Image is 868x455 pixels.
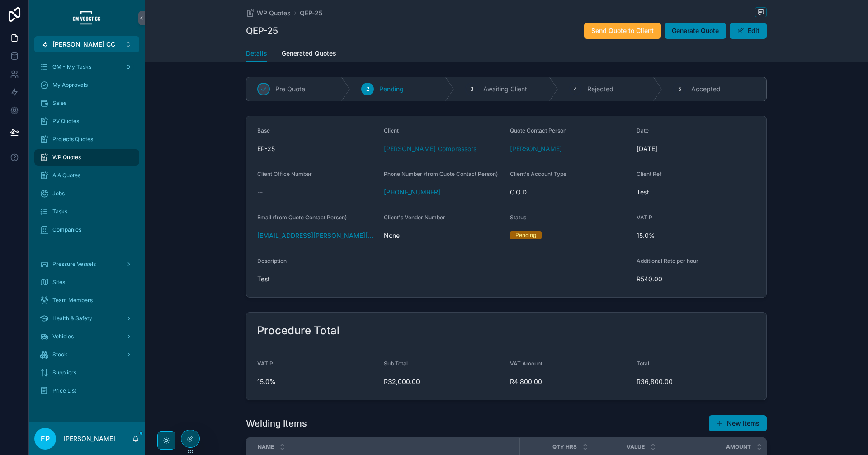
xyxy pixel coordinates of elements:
a: Tasks [34,204,139,220]
span: Qty Hrs [552,443,577,450]
button: Generate Quote [665,23,726,39]
div: 0 [123,62,134,72]
span: Jobs [52,190,65,197]
span: AIA Quotes [52,172,80,179]
span: VAT P [637,214,652,221]
span: Companies [52,226,81,233]
span: Team Members [52,297,93,304]
span: Phone Number (from Quote Contact Person) [384,171,498,177]
span: R36,800.00 [637,377,756,386]
span: R540.00 [637,275,756,284]
a: Suppliers [34,365,139,381]
a: Health & Safety [34,310,139,327]
a: Tracking [34,417,139,433]
span: Client Ref [637,171,662,177]
span: My Approvals [52,81,88,89]
span: Pressure Vessels [52,261,96,268]
span: Test [637,188,756,197]
span: Rejected [587,85,613,94]
span: Name [258,443,274,450]
span: [PERSON_NAME] CC [52,40,115,49]
h1: Welding Items [246,417,307,430]
span: WP Quotes [257,9,291,18]
span: None [384,231,503,240]
a: My Approvals [34,77,139,93]
a: [PERSON_NAME] Compressors [384,144,476,153]
span: Sales [52,100,66,107]
a: Pressure Vessels [34,256,139,272]
span: Description [257,257,287,264]
a: [PERSON_NAME] [510,144,562,153]
span: R32,000.00 [384,377,503,386]
span: Suppliers [52,369,76,376]
span: Projects Quotes [52,136,93,143]
span: Test [257,275,629,284]
span: Status [510,214,526,221]
span: 4 [574,85,577,93]
span: Awaiting Client [483,85,527,94]
a: QEP-25 [300,9,322,18]
span: VAT P [257,360,273,367]
a: AIA Quotes [34,167,139,184]
span: Send Quote to Client [591,26,654,35]
img: App logo [72,11,101,25]
span: EP [41,433,50,444]
a: Sales [34,95,139,111]
span: Generated Quotes [282,49,336,58]
div: Pending [515,231,536,239]
a: Stock [34,346,139,363]
span: PV Quotes [52,118,79,125]
span: C.O.D [510,188,629,197]
h2: Procedure Total [257,323,340,338]
span: Client Office Number [257,171,312,177]
button: Edit [730,23,767,39]
span: 2 [366,85,369,93]
a: Generated Quotes [282,45,336,63]
a: GM - My Tasks0 [34,59,139,75]
span: 3 [470,85,473,93]
span: Client's Vendor Number [384,214,445,221]
span: Total [637,360,649,367]
span: Tracking [52,422,75,429]
a: WP Quotes [246,9,291,18]
button: New Items [709,415,767,431]
span: 5 [678,85,681,93]
span: WP Quotes [52,154,81,161]
span: Pre Quote [275,85,305,94]
a: Sites [34,274,139,290]
span: R4,800.00 [510,377,629,386]
span: Sub Total [384,360,408,367]
a: [PHONE_NUMBER] [384,188,440,197]
button: Send Quote to Client [584,23,661,39]
span: EP-25 [257,144,377,153]
span: 15.0% [257,377,377,386]
span: Stock [52,351,67,358]
span: Vehicles [52,333,74,340]
a: Details [246,45,267,62]
div: scrollable content [29,52,145,422]
span: Generate Quote [672,26,719,35]
span: Base [257,127,270,134]
span: Quote Contact Person [510,127,566,134]
span: [DATE] [637,144,756,153]
span: Health & Safety [52,315,92,322]
span: Client [384,127,399,134]
a: Projects Quotes [34,131,139,147]
a: [EMAIL_ADDRESS][PERSON_NAME][DOMAIN_NAME] [257,231,377,240]
p: [PERSON_NAME] [63,434,115,443]
span: VAT Amount [510,360,542,367]
a: Jobs [34,185,139,202]
a: Price List [34,383,139,399]
a: Team Members [34,292,139,308]
span: Price List [52,387,76,394]
a: Companies [34,222,139,238]
span: Pending [379,85,404,94]
span: Additional Rate per hour [637,257,698,264]
span: Amount [726,443,751,450]
span: GM - My Tasks [52,63,91,71]
span: Client's Account Type [510,171,566,177]
a: WP Quotes [34,149,139,166]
